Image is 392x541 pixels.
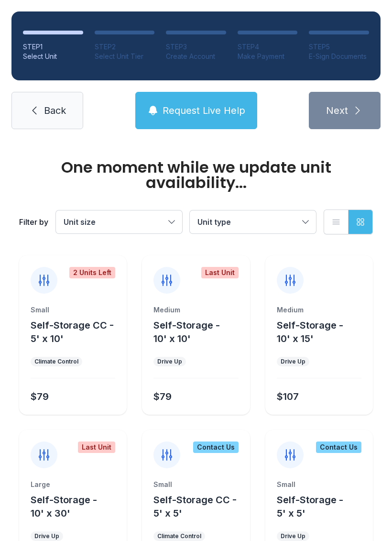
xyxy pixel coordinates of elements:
div: Large [31,480,115,489]
span: Back [44,104,66,117]
div: Select Unit [23,52,83,61]
span: Self-Storage CC - 5' x 5' [153,494,237,519]
span: Self-Storage - 10' x 30' [31,494,97,519]
div: Climate Control [157,532,201,540]
button: Self-Storage - 10' x 10' [153,319,246,345]
div: STEP 4 [238,42,298,52]
div: Select Unit Tier [95,52,155,61]
div: Drive Up [281,532,305,540]
span: Unit size [64,217,96,227]
span: Self-Storage CC - 5' x 10' [31,320,114,344]
div: Filter by [19,216,48,228]
div: $107 [277,390,299,403]
div: 2 Units Left [69,267,115,278]
button: Unit type [190,210,316,233]
div: One moment while we update unit availability... [19,160,373,190]
div: $79 [31,390,49,403]
div: $79 [153,390,172,403]
div: Medium [277,305,361,315]
div: STEP 2 [95,42,155,52]
button: Self-Storage - 10' x 30' [31,493,123,520]
span: Self-Storage - 10' x 10' [153,320,220,344]
div: Create Account [166,52,226,61]
button: Self-Storage CC - 5' x 10' [31,319,123,345]
div: Drive Up [157,358,182,365]
span: Unit type [197,217,231,227]
button: Self-Storage CC - 5' x 5' [153,493,246,520]
div: Medium [153,305,238,315]
div: Climate Control [34,358,78,365]
div: Last Unit [201,267,239,278]
div: Contact Us [193,442,239,453]
span: Next [326,104,348,117]
button: Self-Storage - 5' x 5' [277,493,369,520]
button: Self-Storage - 10' x 15' [277,319,369,345]
div: Drive Up [281,358,305,365]
div: Small [153,480,238,489]
div: Contact Us [316,442,361,453]
div: Last Unit [78,442,115,453]
span: Self-Storage - 5' x 5' [277,494,343,519]
div: STEP 1 [23,42,83,52]
div: E-Sign Documents [309,52,369,61]
span: Request Live Help [163,104,245,117]
div: Drive Up [34,532,59,540]
span: Self-Storage - 10' x 15' [277,320,343,344]
div: Small [277,480,361,489]
button: Unit size [56,210,182,233]
div: Small [31,305,115,315]
div: STEP 5 [309,42,369,52]
div: STEP 3 [166,42,226,52]
div: Make Payment [238,52,298,61]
